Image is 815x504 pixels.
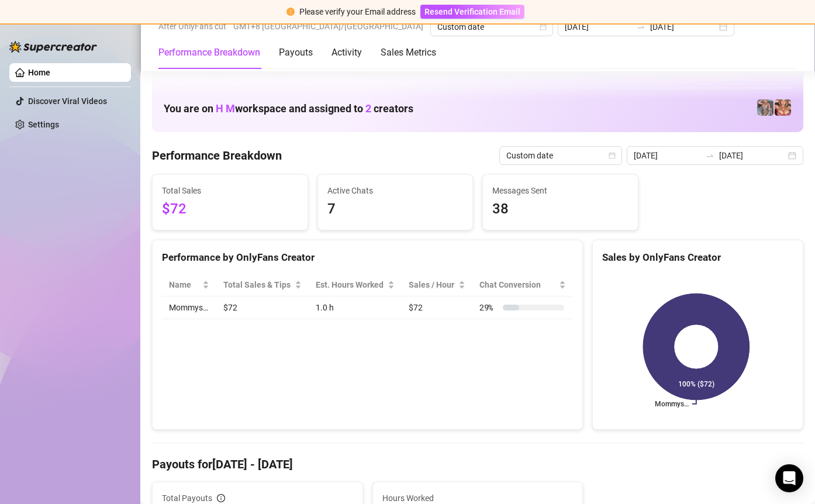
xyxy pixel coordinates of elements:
[327,198,464,220] span: 7
[424,7,520,16] span: Resend Verification Email
[299,5,416,18] div: Please verify your Email address
[636,22,645,32] span: to
[602,250,793,265] div: Sales by OnlyFans Creator
[472,274,574,296] th: Chat Conversion
[152,147,282,164] h4: Performance Breakdown
[609,152,616,159] span: calendar
[162,296,216,319] td: Mommys…
[162,184,298,197] span: Total Sales
[634,149,700,162] input: Start date
[402,296,472,319] td: $72
[279,46,313,60] div: Payouts
[169,278,200,291] span: Name
[223,278,292,291] span: Total Sales & Tips
[365,102,371,115] span: 2
[164,102,413,115] h1: You are on workspace and assigned to creators
[757,99,773,116] img: pennylondonvip
[492,198,628,220] span: 38
[331,46,362,60] div: Activity
[650,20,717,33] input: End date
[9,41,97,53] img: logo-BBDzfeDw.svg
[28,68,50,77] a: Home
[158,18,226,35] span: After OnlyFans cut
[28,120,59,129] a: Settings
[775,99,791,116] img: pennylondon
[216,102,235,115] span: H M
[28,96,107,106] a: Discover Viral Videos
[158,46,260,60] div: Performance Breakdown
[705,151,714,160] span: to
[540,23,547,30] span: calendar
[162,250,573,265] div: Performance by OnlyFans Creator
[327,184,464,197] span: Active Chats
[719,149,786,162] input: End date
[506,147,615,164] span: Custom date
[775,464,803,492] div: Open Intercom Messenger
[565,20,631,33] input: Start date
[152,456,803,472] h4: Payouts for [DATE] - [DATE]
[492,184,628,197] span: Messages Sent
[409,278,455,291] span: Sales / Hour
[402,274,472,296] th: Sales / Hour
[437,18,546,36] span: Custom date
[309,296,402,319] td: 1.0 h
[705,151,714,160] span: swap-right
[479,301,498,314] span: 29 %
[162,198,298,220] span: $72
[420,5,524,19] button: Resend Verification Email
[233,18,423,35] span: GMT+8 [GEOGRAPHIC_DATA]/[GEOGRAPHIC_DATA]
[655,400,689,408] text: Mommys…
[316,278,385,291] div: Est. Hours Worked
[216,296,309,319] td: $72
[479,278,557,291] span: Chat Conversion
[216,274,309,296] th: Total Sales & Tips
[217,494,225,502] span: info-circle
[381,46,436,60] div: Sales Metrics
[636,22,645,32] span: swap-right
[162,274,216,296] th: Name
[286,8,295,16] span: exclamation-circle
